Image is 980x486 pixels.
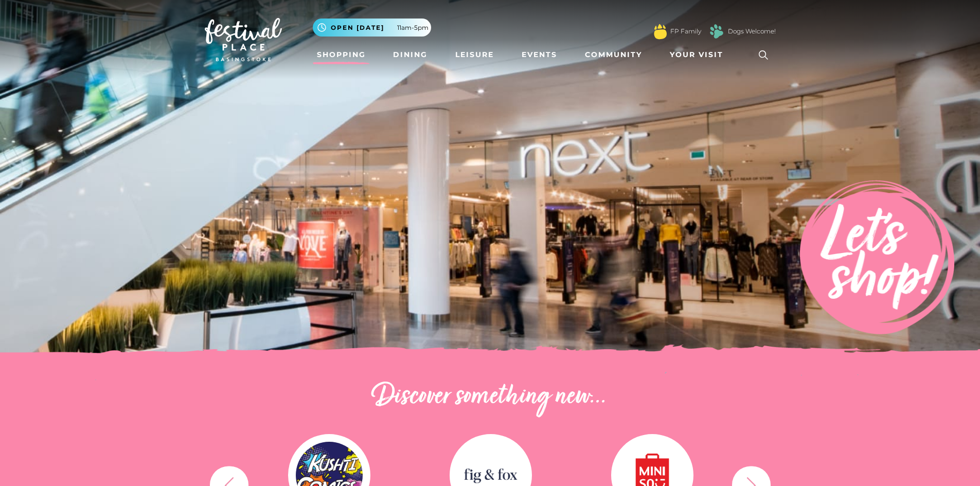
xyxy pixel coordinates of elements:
h2: Discover something new... [205,381,776,413]
a: Your Visit [666,45,733,64]
span: 11am-5pm [397,23,429,32]
a: Events [518,45,561,64]
a: FP Family [670,27,701,36]
span: Open [DATE] [331,23,384,32]
a: Shopping [313,45,370,64]
img: Festival Place Logo [205,18,282,61]
a: Leisure [451,45,498,64]
a: Dining [389,45,432,64]
span: Your Visit [670,49,723,60]
a: Community [581,45,646,64]
button: Open [DATE] 11am-5pm [313,19,431,37]
a: Dogs Welcome! [728,27,776,36]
